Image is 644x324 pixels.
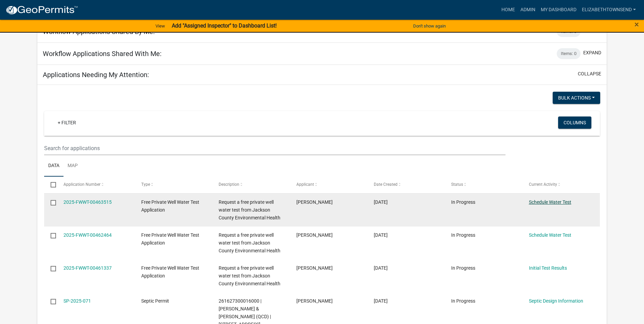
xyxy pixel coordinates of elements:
span: Free Private Well Water Test Application [141,232,199,246]
span: Request a free private well water test from Jackson County Environmental Health [219,199,280,220]
span: Nathan Potter [296,232,333,238]
a: Admin [518,3,538,16]
button: Columns [558,116,591,129]
datatable-header-cell: Applicant [290,177,367,193]
a: Map [63,155,82,177]
a: Septic Design Information [529,298,583,304]
a: My Dashboard [538,3,579,16]
span: Description [219,182,239,187]
datatable-header-cell: Current Activity [522,177,600,193]
span: Request a free private well water test from Jackson County Environmental Health [219,265,280,286]
datatable-header-cell: Status [445,177,522,193]
a: 2025-FWWT-00463515 [63,199,112,205]
span: Status [451,182,463,187]
a: Home [499,3,518,16]
span: Matthew Trenkamp [296,298,333,304]
datatable-header-cell: Type [135,177,212,193]
span: Mary Gansen [296,199,333,205]
span: 08/13/2025 [374,199,388,205]
span: Current Activity [529,182,557,187]
span: In Progress [451,298,475,304]
a: Initial Test Results [529,265,567,271]
h5: Applications Needing My Attention: [43,71,149,79]
span: 08/08/2025 [374,265,388,271]
span: Free Private Well Water Test Application [141,199,199,213]
a: ElizabethTownsend [579,3,639,16]
h5: Workflow Applications Shared With Me: [43,50,162,58]
a: View [153,20,168,32]
a: Schedule Water Test [529,199,571,205]
datatable-header-cell: Description [212,177,290,193]
button: Don't show again [410,20,448,32]
a: 2025-FWWT-00461337 [63,265,112,271]
datatable-header-cell: Application Number [57,177,134,193]
div: Items: 0 [557,48,581,59]
span: Paul Dent [296,265,333,271]
a: + Filter [52,116,81,129]
button: Bulk Actions [553,92,600,104]
span: Request a free private well water test from Jackson County Environmental Health [219,232,280,253]
button: Close [634,20,639,29]
span: 08/08/2025 [374,298,388,304]
span: Free Private Well Water Test Application [141,265,199,278]
input: Search for applications [44,141,505,155]
span: Septic Permit [141,298,169,304]
span: Applicant [296,182,314,187]
a: 2025-FWWT-00462464 [63,232,112,238]
span: 08/11/2025 [374,232,388,238]
span: In Progress [451,265,475,271]
button: collapse [578,70,601,77]
a: Schedule Water Test [529,232,571,238]
span: In Progress [451,199,475,205]
a: Data [44,155,63,177]
span: × [634,20,639,29]
datatable-header-cell: Date Created [367,177,445,193]
span: Application Number [63,182,100,187]
span: Date Created [374,182,398,187]
span: Type [141,182,150,187]
button: expand [583,49,601,56]
span: In Progress [451,232,475,238]
datatable-header-cell: Select [44,177,57,193]
a: SP-2025-071 [63,298,91,304]
strong: Add "Assigned Inspector" to Dashboard List! [172,22,277,29]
